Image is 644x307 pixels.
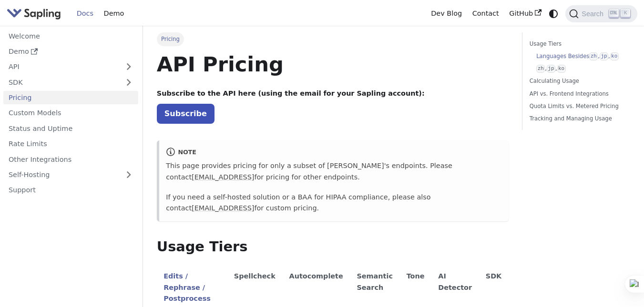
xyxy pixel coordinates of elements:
[157,104,215,123] a: Subscribe
[557,65,566,73] code: ko
[530,40,627,49] a: Usage Tiers
[119,75,138,89] button: Expand sidebar category 'SDK'
[157,51,509,77] h1: API Pricing
[536,52,624,61] a: Languages Besideszh,jp,ko
[600,52,608,60] code: jp
[579,10,609,18] span: Search
[530,102,627,111] a: Quota Limits vs. Metered Pricing
[504,6,546,21] a: GitHub
[547,7,561,20] button: Switch between dark and light mode (currently system mode)
[621,9,630,18] kbd: K
[589,52,598,60] code: zh
[530,114,627,123] a: Tracking and Managing Usage
[536,65,545,73] code: zh
[565,5,637,22] button: Search (Ctrl+K)
[157,32,184,46] span: Pricing
[166,147,501,158] div: note
[3,60,119,74] a: API
[3,45,138,59] a: Demo
[3,121,138,135] a: Status and Uptime
[157,32,509,46] nav: Breadcrumbs
[7,7,61,20] img: Sapling.ai
[426,6,467,21] a: Dev Blog
[3,29,138,43] a: Welcome
[166,160,501,183] p: This page provides pricing for only a subset of [PERSON_NAME]'s endpoints. Please contact for pri...
[610,52,619,60] code: ko
[530,77,627,86] a: Calculating Usage
[3,75,119,89] a: SDK
[467,6,504,21] a: Contact
[157,89,425,97] strong: Subscribe to the API here (using the email for your Sapling account):
[3,137,138,151] a: Rate Limits
[536,64,624,73] a: zh,jp,ko
[3,91,138,105] a: Pricing
[7,7,64,20] a: Sapling.ai
[157,238,509,256] h2: Usage Tiers
[166,192,501,215] p: If you need a self-hosted solution or a BAA for HIPAA compliance, please also contact for custom ...
[192,173,254,181] a: [EMAIL_ADDRESS]
[72,6,99,21] a: Docs
[547,65,555,73] code: jp
[3,152,138,166] a: Other Integrations
[3,168,138,182] a: Self-Hosting
[530,89,627,99] a: API vs. Frontend Integrations
[3,183,138,197] a: Support
[119,60,138,74] button: Expand sidebar category 'API'
[99,6,129,21] a: Demo
[192,204,254,212] a: [EMAIL_ADDRESS]
[3,106,138,120] a: Custom Models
